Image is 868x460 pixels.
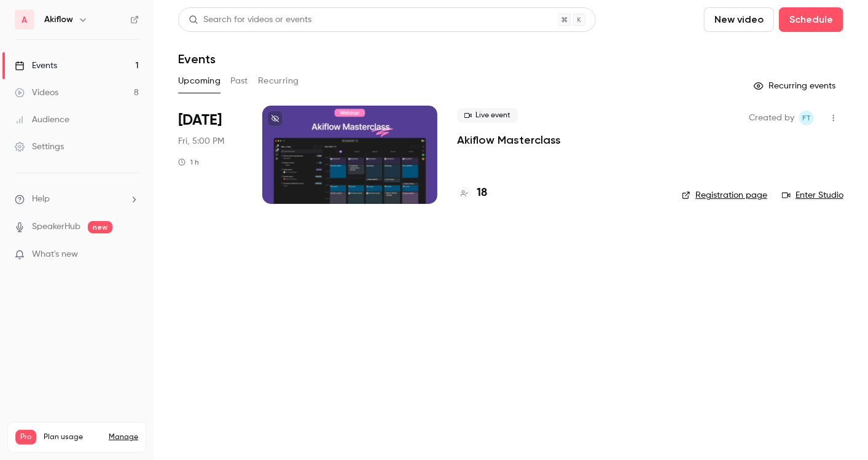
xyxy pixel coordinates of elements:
span: Pro [15,430,36,445]
div: Videos [15,87,58,99]
div: 1 h [178,157,199,167]
button: Recurring events [748,76,843,96]
li: help-dropdown-opener [15,193,139,206]
button: Recurring [258,71,299,91]
a: Akiflow Masterclass [457,133,561,147]
span: What's new [32,248,78,261]
div: Search for videos or events [189,14,311,26]
span: FT [802,111,811,125]
a: Enter Studio [782,189,843,201]
button: Schedule [779,7,843,32]
div: Sep 12 Fri, 5:00 PM (Europe/Madrid) [178,106,243,204]
span: [DATE] [178,111,222,130]
h6: Akiflow [44,14,73,26]
h1: Events [178,52,216,66]
span: Francesco Tai Bernardelli [799,111,814,125]
span: Help [32,193,50,206]
button: New video [704,7,774,32]
span: new [88,221,112,233]
div: Audience [15,114,69,126]
span: Created by [749,111,794,125]
div: Settings [15,141,64,153]
a: Registration page [682,189,767,201]
a: 18 [457,185,487,201]
span: Plan usage [44,432,101,442]
span: A [22,14,28,26]
button: Upcoming [178,71,221,91]
h4: 18 [477,185,487,201]
span: Live event [457,108,518,123]
a: SpeakerHub [32,220,80,233]
span: Fri, 5:00 PM [178,135,224,147]
a: Manage [109,432,138,442]
button: Past [230,71,248,91]
div: Events [15,60,57,72]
